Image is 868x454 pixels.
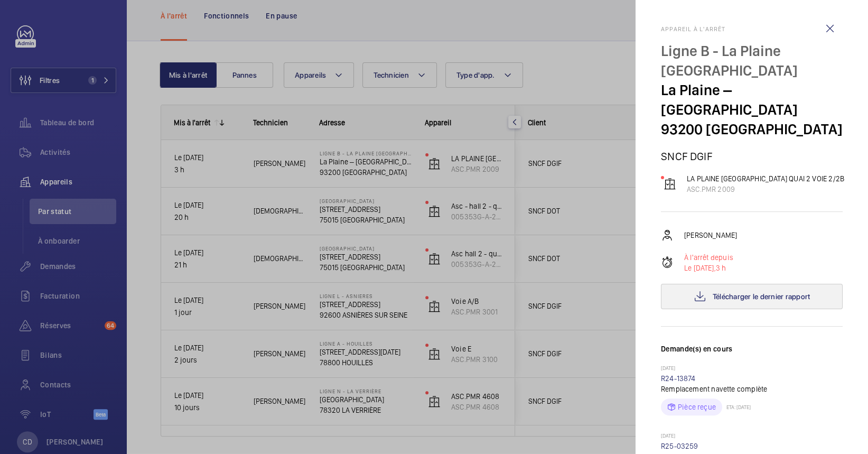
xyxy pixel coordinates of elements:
p: Pièce reçue [678,402,716,412]
p: [PERSON_NAME] [684,230,737,240]
img: elevator.svg [664,178,676,190]
p: 3 h [684,263,733,273]
p: [DATE] [661,365,843,373]
p: ETA: [DATE] [722,404,751,410]
p: [DATE] [661,432,843,441]
p: LA PLAINE [GEOGRAPHIC_DATA] QUAI 2 VOIE 2/2B [687,173,844,184]
p: La Plaine – [GEOGRAPHIC_DATA] [661,80,843,119]
button: Télécharger le dernier rapport [661,284,843,309]
a: R25-03259 [661,442,698,450]
p: 93200 [GEOGRAPHIC_DATA] [661,119,843,139]
a: R24-13874 [661,374,696,383]
p: Remplacement navette complète [661,384,843,394]
p: SNCF DGIF [661,150,843,163]
h2: Appareil à l'arrêt [661,25,843,33]
span: Télécharger le dernier rapport [713,292,810,301]
p: À l'arrêt depuis [684,252,733,263]
h3: Demande(s) en cours [661,344,843,365]
span: Le [DATE], [684,264,716,272]
p: ASC.PMR 2009 [687,184,844,194]
p: Ligne B - La Plaine [GEOGRAPHIC_DATA] [661,41,843,80]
